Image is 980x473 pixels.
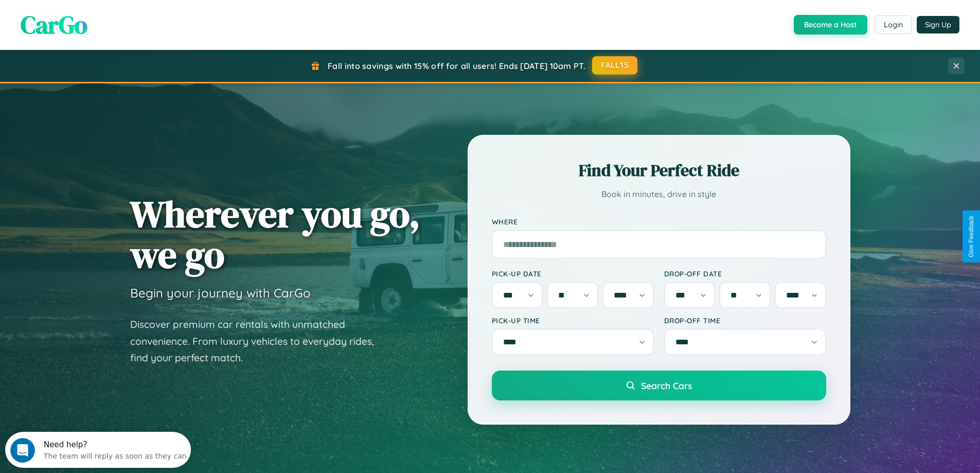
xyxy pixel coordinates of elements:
[21,8,87,42] span: CarGo
[492,159,826,182] h2: Find Your Perfect Ride
[130,194,420,275] h1: Wherever you go, we go
[492,269,654,278] label: Pick-up Date
[794,15,867,34] button: Become a Host
[641,380,692,391] span: Search Cars
[492,371,826,400] button: Search Cars
[492,187,826,202] p: Book in minutes, drive in style
[492,316,654,325] label: Pick-up Time
[328,61,585,71] span: Fall into savings with 15% off for all users! Ends [DATE] 10am PT.
[592,56,637,75] button: FALL15
[664,269,826,278] label: Drop-off Date
[130,285,311,301] h3: Begin your journey with CarGo
[10,438,35,463] iframe: Intercom live chat
[492,217,826,226] label: Where
[4,4,191,32] div: Open Intercom Messenger
[5,432,191,468] iframe: Intercom live chat discovery launcher
[664,316,826,325] label: Drop-off Time
[130,316,387,366] p: Discover premium car rentals with unmatched convenience. From luxury vehicles to everyday rides, ...
[875,15,912,34] button: Login
[39,17,182,28] div: The team will reply as soon as they can
[917,16,959,33] button: Sign Up
[39,9,182,17] div: Need help?
[968,216,975,257] div: Give Feedback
